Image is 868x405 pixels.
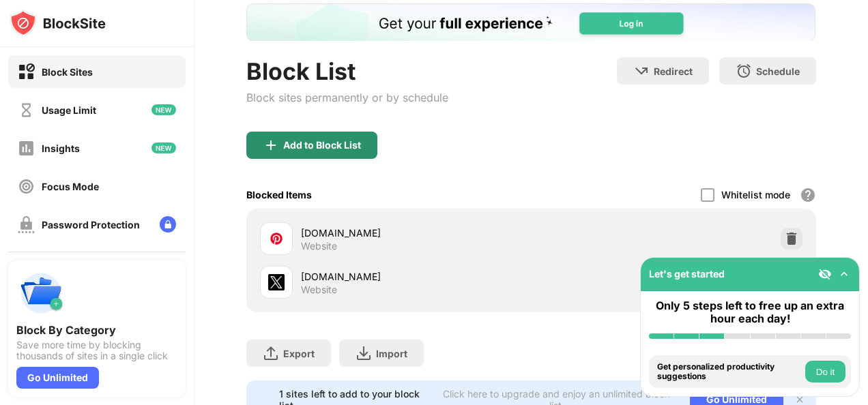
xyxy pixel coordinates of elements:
[301,240,337,252] div: Website
[654,65,693,77] div: Redirect
[794,394,805,405] img: x-button.svg
[16,323,177,337] div: Block By Category
[301,269,531,284] div: [DOMAIN_NAME]
[246,189,312,200] div: Blocked Items
[721,189,790,200] div: Whitelist mode
[151,142,176,153] img: new-icon.svg
[10,10,106,37] img: logo-blocksite.svg
[42,104,96,116] div: Usage Limit
[42,219,140,230] div: Password Protection
[246,57,448,85] div: Block List
[18,178,35,195] img: focus-off.svg
[301,284,337,296] div: Website
[283,348,315,359] div: Export
[246,91,448,104] div: Block sites permanently or by schedule
[805,361,845,382] button: Do it
[376,348,407,359] div: Import
[283,140,361,151] div: Add to Block List
[268,274,285,290] img: favicons
[42,66,93,78] div: Block Sites
[657,362,802,382] div: Get personalized productivity suggestions
[837,267,851,281] img: omni-setup-toggle.svg
[16,367,99,389] div: Go Unlimited
[649,268,725,280] div: Let's get started
[16,340,177,361] div: Save more time by blocking thousands of sites in a single click
[649,299,851,325] div: Only 5 steps left to free up an extra hour each day!
[18,140,35,157] img: insights-off.svg
[151,104,176,115] img: new-icon.svg
[16,269,66,318] img: push-categories.svg
[756,65,800,77] div: Schedule
[301,226,531,240] div: [DOMAIN_NAME]
[160,216,176,232] img: lock-menu.svg
[42,142,80,154] div: Insights
[268,230,285,247] img: favicons
[246,3,815,41] iframe: Banner
[42,181,99,192] div: Focus Mode
[18,63,35,80] img: block-on.svg
[18,102,35,119] img: time-usage-off.svg
[818,267,832,281] img: eye-not-visible.svg
[18,216,35,233] img: password-protection-off.svg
